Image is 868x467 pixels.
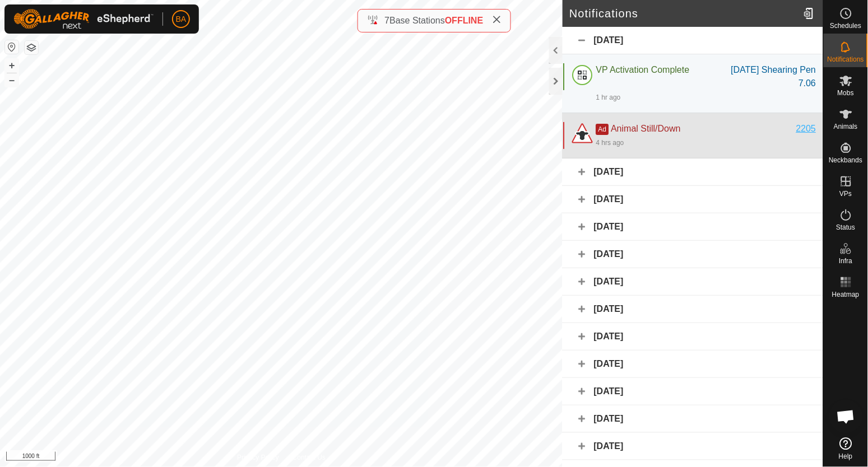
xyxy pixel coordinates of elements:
div: [DATE] [563,296,823,323]
div: [DATE] [563,323,823,351]
div: [DATE] [563,433,823,460]
span: BA [176,13,187,25]
span: Ad [596,124,609,135]
div: [DATE] [563,186,823,213]
span: Infra [839,258,852,264]
span: Notifications [828,56,864,63]
span: Schedules [830,22,861,29]
button: Map Layers [25,41,38,54]
span: Animals [834,123,858,130]
span: Base Stations [389,16,445,25]
a: Privacy Policy [237,452,279,463]
span: Neckbands [829,157,862,164]
div: [DATE] Shearing Pen 7.06 [728,63,816,90]
h2: Notifications [569,7,799,20]
div: 2205 [796,122,816,136]
span: Help [839,453,853,460]
span: Status [836,224,855,231]
div: [DATE] [563,158,823,186]
span: Mobs [838,90,854,96]
div: [DATE] [563,241,823,268]
div: [DATE] [563,405,823,433]
button: + [5,59,18,72]
span: Heatmap [832,291,860,298]
div: [DATE] [563,378,823,405]
span: 7 [384,16,389,25]
span: OFFLINE [445,16,483,25]
div: [DATE] [563,268,823,296]
span: VP Activation Complete [596,65,690,74]
div: 4 hrs ago [596,138,624,148]
div: Open chat [829,400,863,433]
button: – [5,73,18,87]
div: [DATE] [563,213,823,241]
a: Help [824,433,868,464]
div: [DATE] [563,27,823,54]
span: VPs [839,190,852,197]
span: Animal Still/Down [611,124,681,133]
a: Contact Us [293,452,326,463]
img: Gallagher Logo [13,9,154,29]
div: [DATE] [563,351,823,378]
div: 1 hr ago [596,92,621,102]
button: Reset Map [5,40,18,54]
